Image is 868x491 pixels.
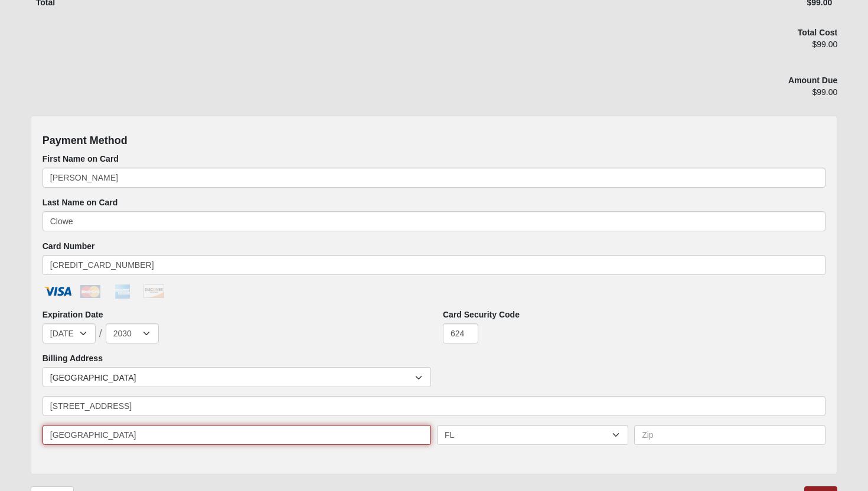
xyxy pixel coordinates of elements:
label: Amount Due [788,74,837,86]
label: Last Name on Card [43,197,118,208]
span: [GEOGRAPHIC_DATA] [50,368,415,388]
input: Zip [634,425,825,445]
div: $99.00 [580,86,838,106]
label: Card Security Code [443,309,520,320]
label: Expiration Date [43,309,103,320]
span: / [99,328,102,339]
label: Total Cost [798,27,837,38]
h4: Payment Method [43,135,826,148]
label: First Name on Card [43,153,119,165]
label: Billing Address [43,352,103,364]
input: City [43,425,431,445]
label: Card Number [43,240,95,252]
div: $99.00 [580,38,838,58]
input: Address [43,396,826,416]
